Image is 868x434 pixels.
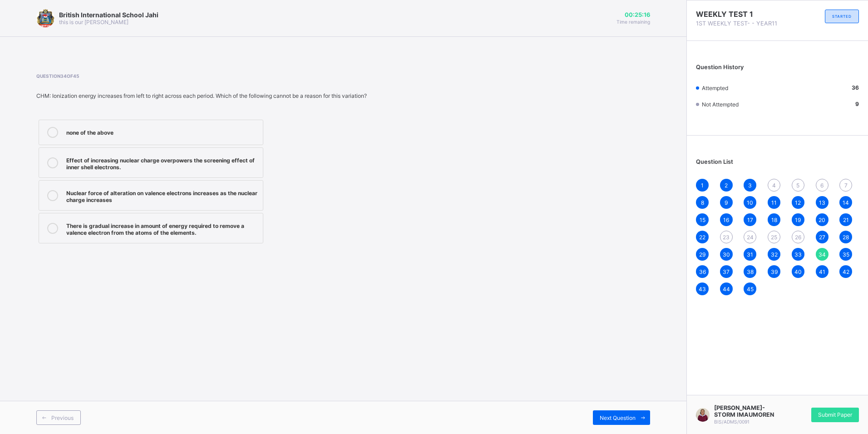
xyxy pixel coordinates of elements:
span: 39 [771,268,778,275]
span: 35 [843,251,849,258]
span: 21 [843,217,849,223]
span: 17 [747,217,753,223]
span: 45 [747,286,754,293]
span: 38 [747,268,754,275]
span: WEEKLY TEST 1 [696,10,778,19]
span: 32 [771,251,778,258]
div: Effect of increasing nuclear charge overpowers the screening effect of inner shell electrons. [66,155,258,171]
span: 25 [771,234,777,241]
span: 34 [819,251,826,258]
span: 2 [725,182,728,189]
span: 9 [725,199,728,206]
span: 29 [699,251,705,258]
span: 7 [844,182,848,189]
span: 41 [819,268,825,275]
span: 14 [843,199,849,206]
span: 42 [843,268,849,275]
span: 28 [843,234,849,241]
span: 16 [723,217,729,223]
span: 19 [795,217,801,223]
span: 27 [819,234,825,241]
b: 9 [855,101,859,107]
span: 5 [796,182,799,189]
span: 30 [723,251,730,258]
span: 4 [772,182,776,189]
span: 1 [701,182,704,189]
span: 22 [699,234,705,241]
span: 33 [794,251,802,258]
span: 37 [723,268,730,275]
b: 36 [852,84,859,91]
span: 12 [795,199,801,206]
span: 20 [819,217,825,223]
span: 8 [701,199,704,206]
span: 10 [747,199,753,206]
span: 13 [819,199,825,206]
span: 26 [795,234,801,241]
span: Question History [696,64,744,71]
span: 6 [820,182,824,189]
span: Previous [51,414,74,421]
span: 36 [699,268,706,275]
div: none of the above [66,127,258,136]
div: There is gradual increase in amount of energy required to remove a valence electron from the atom... [66,220,258,236]
span: STARTED [832,14,852,19]
span: 3 [748,182,752,189]
span: 18 [771,217,777,223]
span: British International School Jahi [59,11,158,19]
span: 1ST WEEKLY TEST- - YEAR11 [696,20,778,27]
span: [PERSON_NAME]-STORM IMAUMOREN [714,404,778,418]
span: 24 [747,234,754,241]
span: 15 [700,217,705,223]
span: Question List [696,158,733,165]
span: 43 [699,286,706,293]
span: BIS/ADMS/0091 [714,419,750,424]
span: 11 [771,199,777,206]
span: 23 [723,234,730,241]
span: Time remaining [616,19,650,25]
span: 44 [723,286,730,293]
span: 31 [747,251,753,258]
div: Nuclear force of alteration on valence electrons increases as the nuclear charge increases [66,187,258,203]
div: CHM: Ionization energy increases from left to right across each period. Which of the following ca... [36,92,419,99]
span: Next Question [600,414,636,421]
span: this is our [PERSON_NAME] [59,19,128,25]
span: 00:25:16 [616,11,650,18]
span: Not Attempted [702,101,739,108]
span: Question 34 of 45 [36,73,419,79]
span: Submit Paper [818,411,852,418]
span: 40 [794,268,802,275]
span: Attempted [702,85,728,91]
